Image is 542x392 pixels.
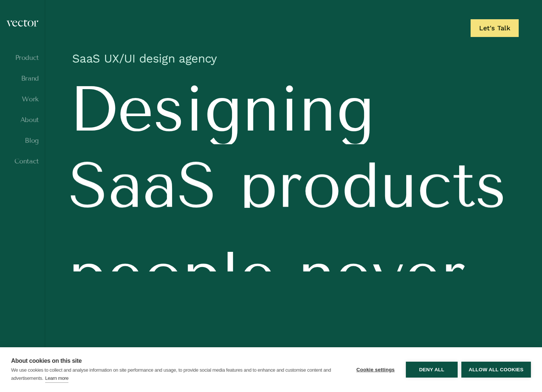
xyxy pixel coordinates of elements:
a: Work [6,95,39,103]
button: Allow all cookies [461,362,531,378]
a: Product [6,54,39,61]
strong: About cookies on this site [11,358,82,364]
a: Blog [6,137,39,144]
span: Designing [68,77,375,141]
h1: SaaS UX/UI design agency [68,47,519,73]
button: Cookie settings [349,362,402,378]
span: SaaS [68,153,217,217]
a: Brand [6,75,39,82]
a: About [6,116,39,124]
span: leave [319,328,477,391]
a: Let's Talk [471,19,519,37]
span: people [68,243,276,307]
a: Learn more [45,374,68,383]
span: to [233,328,297,391]
p: We use cookies to collect and analyse information on site performance and usage, to provide socia... [11,367,331,381]
button: Deny all [406,362,458,378]
a: Contact [6,158,39,165]
span: want [68,328,211,391]
span: never [298,243,465,307]
span: products [239,153,506,217]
